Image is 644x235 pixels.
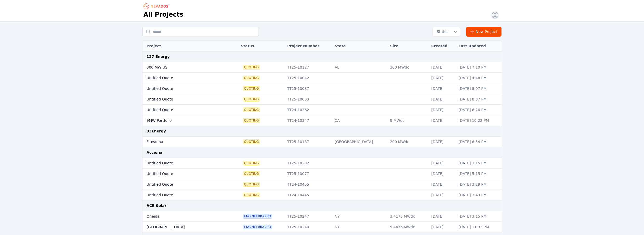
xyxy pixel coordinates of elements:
[143,62,225,73] td: 300 MW US
[456,211,501,222] td: [DATE] 3:15 PM
[456,41,501,51] th: Last Updated
[387,211,429,222] td: 3.4173 MWdc
[143,115,225,126] td: 9MW Portfolio
[387,62,429,73] td: 300 MWdc
[435,29,449,34] span: Status
[143,179,502,190] tr: Untitled QuoteQuotingTT24-10455[DATE][DATE] 3:29 PM
[284,83,332,94] td: TT25-10037
[429,222,456,232] td: [DATE]
[284,62,332,73] td: TT25-10127
[143,51,502,62] td: 127 Energy
[456,158,501,169] td: [DATE] 3:15 PM
[284,94,332,105] td: TT25-10033
[143,137,502,147] tr: FluvannaQuotingTT25-10137[GEOGRAPHIC_DATA]200 MWdc[DATE][DATE] 6:54 PM
[143,158,502,169] tr: Untitled QuoteQuotingTT25-10232[DATE][DATE] 3:15 PM
[143,211,502,222] tr: OneidaEngineering POTT25-10247NY3.4173 MWdc[DATE][DATE] 3:15 PM
[143,158,225,169] td: Untitled Quote
[143,211,225,222] td: Oneida
[243,108,260,112] span: Quoting
[243,86,260,91] span: Quoting
[429,73,456,83] td: [DATE]
[143,83,502,94] tr: Untitled QuoteQuotingTT25-10037[DATE][DATE] 8:07 PM
[144,10,184,19] h1: All Projects
[243,118,260,123] span: Quoting
[143,169,502,179] tr: Untitled QuoteQuotingTT25-10077[DATE][DATE] 5:15 PM
[387,222,429,232] td: 9.4476 MWdc
[387,41,429,51] th: Size
[243,65,260,69] span: Quoting
[456,179,501,190] td: [DATE] 3:29 PM
[456,94,501,105] td: [DATE] 8:37 PM
[429,190,456,200] td: [DATE]
[284,190,332,200] td: TT24-10445
[284,137,332,147] td: TT25-10137
[332,115,387,126] td: CA
[143,200,502,211] td: ACE Solar
[456,190,501,200] td: [DATE] 3:49 PM
[456,169,501,179] td: [DATE] 5:15 PM
[284,179,332,190] td: TT24-10455
[243,193,260,197] span: Quoting
[429,62,456,73] td: [DATE]
[243,140,260,144] span: Quoting
[456,73,501,83] td: [DATE] 4:48 PM
[429,169,456,179] td: [DATE]
[284,169,332,179] td: TT25-10077
[143,94,502,105] tr: Untitled QuoteQuotingTT25-10033[DATE][DATE] 8:37 PM
[429,94,456,105] td: [DATE]
[243,214,272,218] span: Engineering PO
[284,105,332,115] td: TT24-10362
[238,41,285,51] th: Status
[456,137,501,147] td: [DATE] 6:54 PM
[429,158,456,169] td: [DATE]
[429,115,456,126] td: [DATE]
[456,83,501,94] td: [DATE] 8:07 PM
[243,161,260,165] span: Quoting
[143,83,225,94] td: Untitled Quote
[243,225,272,229] span: Engineering PO
[143,62,502,73] tr: 300 MW USQuotingTT25-10127AL300 MWdc[DATE][DATE] 7:10 PM
[429,179,456,190] td: [DATE]
[456,222,501,232] td: [DATE] 11:33 PM
[143,126,502,137] td: 93Energy
[143,41,225,51] th: Project
[429,41,456,51] th: Created
[456,62,501,73] td: [DATE] 7:10 PM
[243,172,260,176] span: Quoting
[143,94,225,105] td: Untitled Quote
[429,211,456,222] td: [DATE]
[284,41,332,51] th: Project Number
[284,211,332,222] td: TT25-10247
[429,83,456,94] td: [DATE]
[143,222,225,232] td: [GEOGRAPHIC_DATA]
[143,190,502,200] tr: Untitled QuoteQuotingTT24-10445[DATE][DATE] 3:49 PM
[143,190,225,200] td: Untitled Quote
[332,222,387,232] td: NY
[143,115,502,126] tr: 9MW PortfolioQuotingTT24-10347CA9 MWdc[DATE][DATE] 10:22 PM
[143,179,225,190] td: Untitled Quote
[143,137,225,147] td: Fluvanna
[332,137,387,147] td: [GEOGRAPHIC_DATA]
[143,105,225,115] td: Untitled Quote
[284,115,332,126] td: TT24-10347
[243,76,260,80] span: Quoting
[143,222,502,232] tr: [GEOGRAPHIC_DATA]Engineering POTT25-10240NY9.4476 MWdc[DATE][DATE] 11:33 PM
[284,222,332,232] td: TT25-10240
[284,158,332,169] td: TT25-10232
[456,105,501,115] td: [DATE] 6:26 PM
[433,27,460,36] button: Status
[143,147,502,158] td: Acciona
[387,115,429,126] td: 9 MWdc
[332,41,387,51] th: State
[429,105,456,115] td: [DATE]
[429,137,456,147] td: [DATE]
[143,73,225,83] td: Untitled Quote
[387,137,429,147] td: 200 MWdc
[144,2,171,10] nav: Breadcrumb
[143,73,502,83] tr: Untitled QuoteQuotingTT25-10042[DATE][DATE] 4:48 PM
[466,27,502,37] a: New Project
[332,211,387,222] td: NY
[243,182,260,186] span: Quoting
[456,115,501,126] td: [DATE] 10:22 PM
[284,73,332,83] td: TT25-10042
